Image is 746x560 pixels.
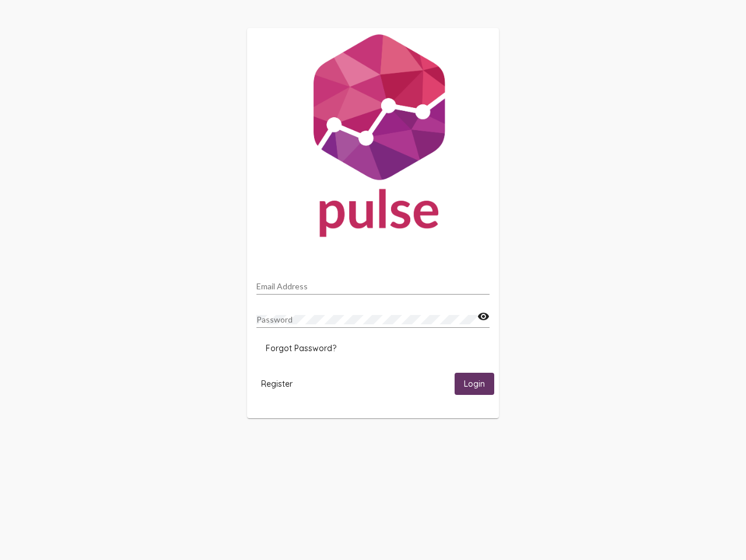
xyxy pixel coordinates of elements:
[477,310,490,324] mat-icon: visibility
[464,379,485,390] span: Login
[266,343,336,353] span: Forgot Password?
[247,28,499,249] img: Pulse For Good Logo
[256,338,346,359] button: Forgot Password?
[455,373,494,394] button: Login
[252,373,302,394] button: Register
[261,379,293,389] span: Register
